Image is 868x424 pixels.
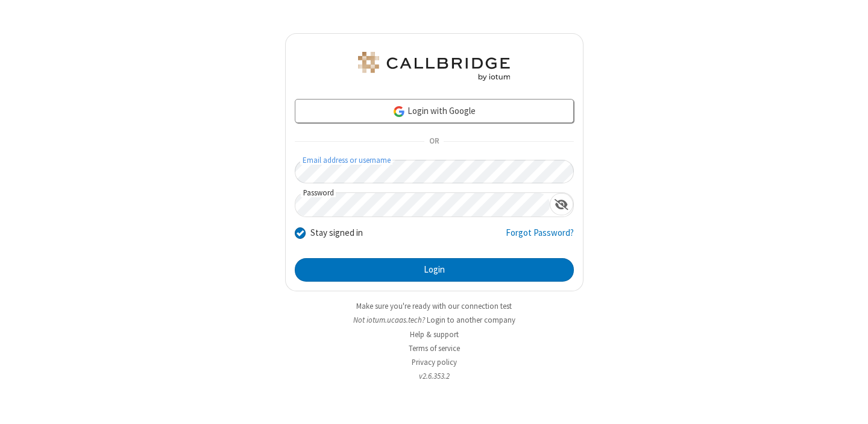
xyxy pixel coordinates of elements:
[410,329,459,340] a: Help & support
[550,193,573,215] div: Show password
[285,370,583,382] li: v2.6.353.2
[295,160,574,183] input: Email address or username
[427,314,515,326] button: Login to another company
[409,343,460,353] a: Terms of service
[506,226,574,249] a: Forgot Password?
[424,133,444,150] span: OR
[285,314,583,326] li: Not iotum.​ucaas.​tech?
[295,258,574,282] button: Login
[310,226,363,240] label: Stay signed in
[295,193,550,217] input: Password
[838,393,859,416] iframe: Chat
[412,357,457,367] a: Privacy policy
[356,52,512,81] img: iotum.​ucaas.​tech
[356,301,512,311] a: Make sure you're ready with our connection test
[295,99,574,123] a: Login with Google
[392,105,406,118] img: google-icon.png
